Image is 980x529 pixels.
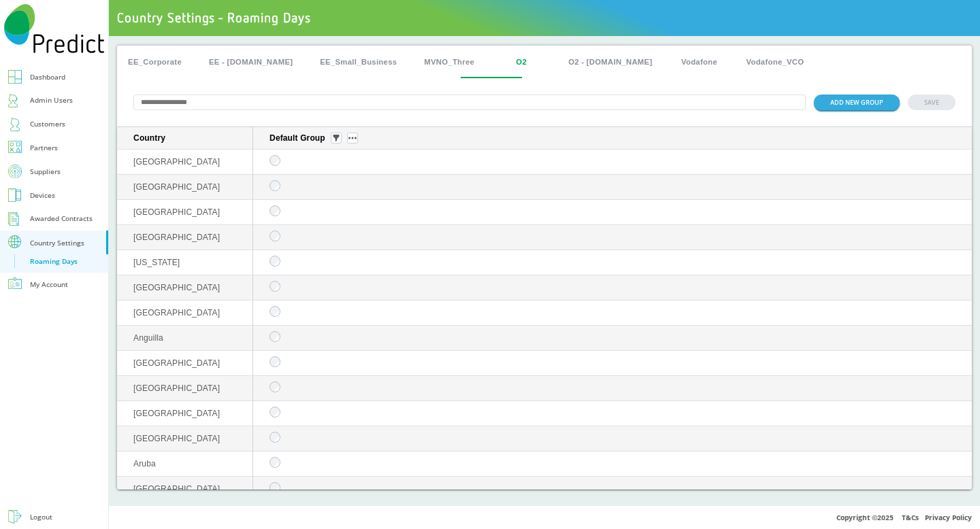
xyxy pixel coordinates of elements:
span: [GEOGRAPHIC_DATA] [133,484,220,494]
span: [GEOGRAPHIC_DATA] [133,283,220,292]
a: Privacy Policy [925,513,972,522]
button: EE_Small_Business [309,46,408,78]
span: [GEOGRAPHIC_DATA] [133,233,220,242]
img: Union Icon [348,137,357,139]
button: EE_Corporate [117,46,193,78]
span: [GEOGRAPHIC_DATA] [133,308,220,318]
button: EE - [DOMAIN_NAME] [198,46,304,78]
span: [GEOGRAPHIC_DATA] [133,182,220,192]
div: Copyright © 2025 [109,505,980,529]
img: Predict Mobile [4,4,104,53]
span: Aruba [133,459,156,468]
div: Awarded Contracts [30,212,93,225]
button: O2 [491,46,552,78]
th: Country [117,127,253,150]
div: Suppliers [30,165,61,178]
span: [GEOGRAPHIC_DATA] [133,383,220,393]
div: Logout [30,511,52,524]
span: [GEOGRAPHIC_DATA] [133,409,220,418]
div: Admin Users [30,94,73,107]
div: Dashboard [30,71,65,84]
span: Anguilla [133,333,163,343]
p: Default Group [269,133,325,143]
div: Roaming Days [30,257,78,266]
div: Country Settings [30,239,84,246]
div: Devices [30,189,55,202]
button: Vodafone [668,46,730,78]
div: Partners [30,141,58,154]
a: T&Cs [902,513,919,522]
button: ADD NEW GROUP [814,95,900,110]
span: [GEOGRAPHIC_DATA] [133,207,220,217]
div: My Account [30,278,68,291]
span: [GEOGRAPHIC_DATA] [133,358,220,368]
button: MVNO_Three [413,46,485,78]
span: [US_STATE] [133,258,180,267]
span: [GEOGRAPHIC_DATA] [133,434,220,443]
div: Customers [30,118,65,131]
button: Vodafone_VCO [735,46,815,78]
button: O2 - [DOMAIN_NAME] [557,46,663,78]
span: [GEOGRAPHIC_DATA] [133,157,220,167]
img: Filter Icon [333,135,340,141]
